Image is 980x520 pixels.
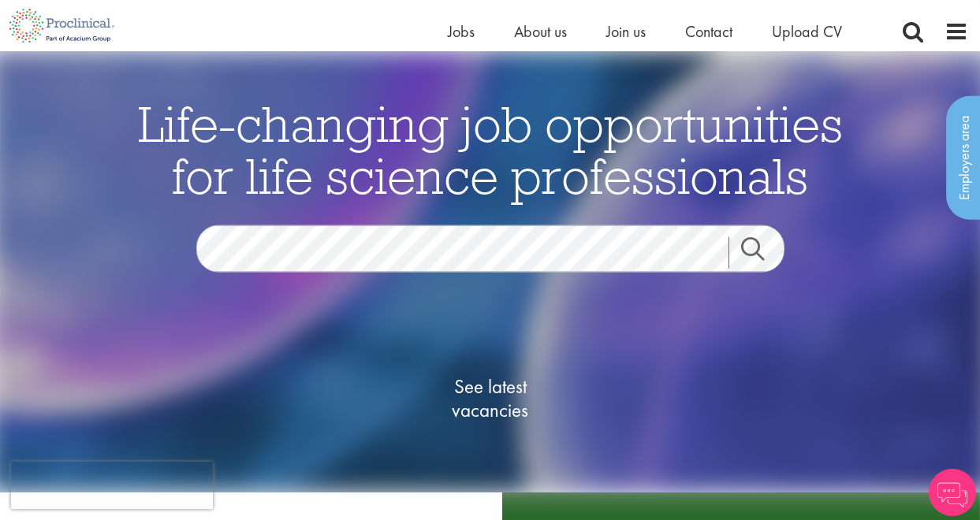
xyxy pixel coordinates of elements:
a: Join us [606,21,646,42]
a: See latestvacancies [412,312,569,485]
a: Job search submit button [728,237,796,269]
a: Contact [685,21,732,42]
img: Chatbot [929,469,976,516]
iframe: reCAPTCHA [11,462,213,509]
a: Jobs [448,21,475,42]
span: See latest vacancies [412,375,569,422]
span: Life-changing job opportunities for life science professionals [138,92,843,207]
a: About us [514,21,567,42]
a: Upload CV [772,21,842,42]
